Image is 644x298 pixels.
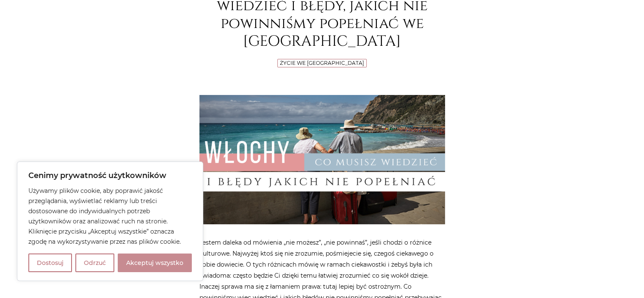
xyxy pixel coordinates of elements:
[28,186,192,247] p: Używamy plików cookie, aby poprawić jakość przeglądania, wyświetlać reklamy lub treści dostosowan...
[75,253,114,272] button: Odrzuć
[28,170,192,181] p: Cenimy prywatność użytkowników
[118,253,192,272] button: Akceptuj wszystko
[280,60,364,66] a: Życie we [GEOGRAPHIC_DATA]
[28,253,72,272] button: Dostosuj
